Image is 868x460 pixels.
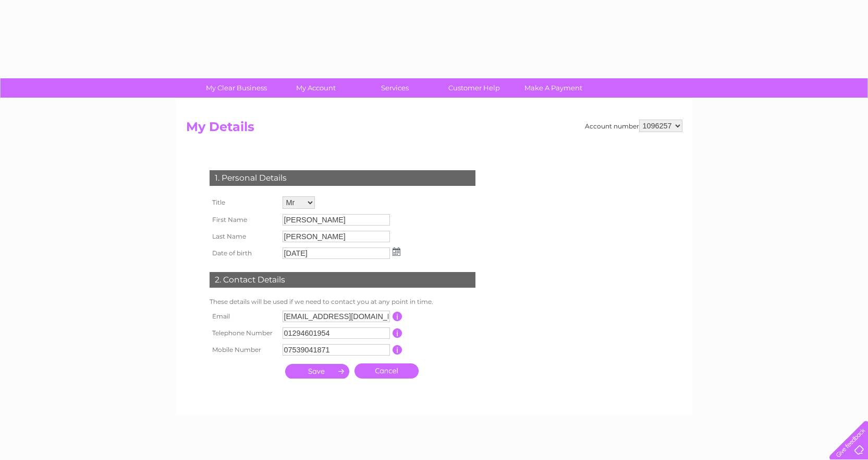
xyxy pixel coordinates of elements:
div: 1. Personal Details [210,170,475,186]
a: Cancel [354,363,419,379]
th: Mobile Number [207,341,280,358]
input: Information [393,345,402,355]
a: Services [352,78,438,98]
div: Account number [585,120,682,132]
th: Last Name [207,228,280,245]
a: My Account [273,78,359,98]
td: These details will be used if we need to contact you at any point in time. [207,296,478,308]
input: Submit [285,364,349,379]
img: ... [393,247,400,256]
th: Date of birth [207,245,280,262]
th: First Name [207,211,280,228]
input: Information [393,328,402,338]
h2: My Details [186,120,682,139]
th: Title [207,194,280,211]
a: My Clear Business [193,78,279,98]
input: Information [393,312,402,321]
th: Email [207,308,280,325]
a: Customer Help [431,78,517,98]
a: Make A Payment [510,78,596,98]
div: 2. Contact Details [210,272,475,288]
th: Telephone Number [207,325,280,341]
